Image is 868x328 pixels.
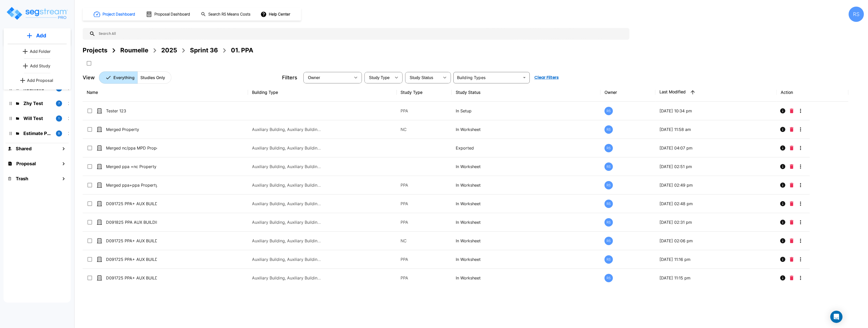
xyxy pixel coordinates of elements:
[208,11,251,17] h1: Search RS Means Costs
[796,236,806,246] button: More-Options
[365,70,391,85] div: Select
[605,144,613,152] div: RS
[605,125,613,134] div: RS
[154,11,190,17] h1: Proposal Dashboard
[659,219,772,225] p: [DATE] 02:31 pm
[95,28,627,40] input: Search All
[778,124,788,135] button: Info
[106,219,157,225] p: D091825 PPA AUX BUILDING
[659,256,772,262] p: [DATE] 11:16 pm
[406,70,440,85] div: Select
[456,275,596,281] p: In Worksheet
[23,100,52,107] p: Zhy Test
[788,217,796,227] button: Delete
[456,163,596,170] p: In Worksheet
[456,126,596,132] p: In Worksheet
[16,160,36,167] h1: Proposal
[778,199,788,209] button: Info
[199,9,253,19] button: Search RS Means Costs
[36,32,46,39] p: Add
[788,254,796,264] button: Delete
[401,238,448,244] p: NC
[21,61,53,71] a: Add Study
[777,83,848,102] th: Action
[16,145,32,152] h1: Shared
[106,238,157,244] p: D091725 PPA+ AUX BUILDING_tc ust
[659,145,772,151] p: [DATE] 04:07 pm
[106,201,157,207] p: D091725 PPA+ AUX BUILDING_tcs
[456,219,596,225] p: In Worksheet
[659,238,772,244] p: [DATE] 02:06 pm
[401,182,448,188] p: PPA
[58,116,60,121] p: 1
[4,28,71,43] button: Add
[190,46,218,55] div: Sprint 36
[659,163,772,170] p: [DATE] 02:51 pm
[605,218,613,227] div: RS
[849,7,864,22] div: RS
[778,161,788,172] button: Info
[252,201,321,207] p: Auxiliary Building, Auxiliary Building, Commercial Property Site
[605,255,613,264] div: RS
[106,108,157,114] p: Tester 123
[369,76,390,80] span: Study Type
[401,275,448,281] p: PPA
[830,311,843,323] div: Open Intercom Messenger
[605,162,613,171] div: RS
[83,46,107,55] div: Projects
[521,74,528,81] button: Open
[410,76,433,80] span: Study Status
[252,145,321,151] p: Auxiliary Building, Auxiliary Building, Commercial Property Site
[788,106,796,116] button: Delete
[27,77,53,83] p: Add Proposal
[83,74,95,81] p: View
[102,11,135,17] h1: Project Dashboard
[120,46,148,55] div: Roumelle
[605,200,613,208] div: RS
[252,163,321,170] p: Auxiliary Building, Auxiliary Building, Commercial Property Site
[778,273,788,283] button: Info
[137,71,171,84] button: Studies Only
[605,107,613,115] div: RS
[605,181,613,189] div: RS
[456,256,596,262] p: In Worksheet
[659,126,772,132] p: [DATE] 11:58 am
[456,182,596,188] p: In Worksheet
[248,83,397,102] th: Building Type
[23,115,52,122] p: Will Test
[796,273,806,283] button: More-Options
[600,83,656,102] th: Owner
[452,83,600,102] th: Study Status
[21,46,53,56] button: Add Folder
[401,256,448,262] p: PPA
[282,74,297,81] p: Filters
[252,238,321,244] p: Auxiliary Building, Auxiliary Building, Commercial Property Site
[796,124,806,135] button: More-Options
[304,70,351,85] div: Select
[252,182,321,188] p: Auxiliary Building, Auxiliary Building, Commercial Property Site
[778,180,788,190] button: Info
[231,46,253,55] div: 01. PPA
[30,48,51,54] p: Add Folder
[113,74,135,81] p: Everything
[778,254,788,264] button: Info
[252,219,321,225] p: Auxiliary Building, Auxiliary Building, Commercial Property Site
[252,256,321,262] p: Auxiliary Building, Auxiliary Building, Commercial Property Site
[252,126,321,132] p: Auxiliary Building, Auxiliary Building, Commercial Property Site
[83,83,248,102] th: Name
[106,256,157,262] p: D091725 PPA+ AUX BUILDING_clone UDM
[796,199,806,209] button: More-Options
[6,6,68,21] img: Logo
[796,143,806,153] button: More-Options
[16,175,28,182] h1: Trash
[58,101,60,106] p: 7
[106,182,157,188] p: Merged ppa+ppa Property
[778,143,788,153] button: Info
[778,236,788,246] button: Info
[655,83,776,102] th: Last Modified
[99,71,171,84] div: Platform
[796,217,806,227] button: More-Options
[788,180,796,190] button: Delete
[605,274,613,282] div: RS
[659,275,772,281] p: [DATE] 11:15 pm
